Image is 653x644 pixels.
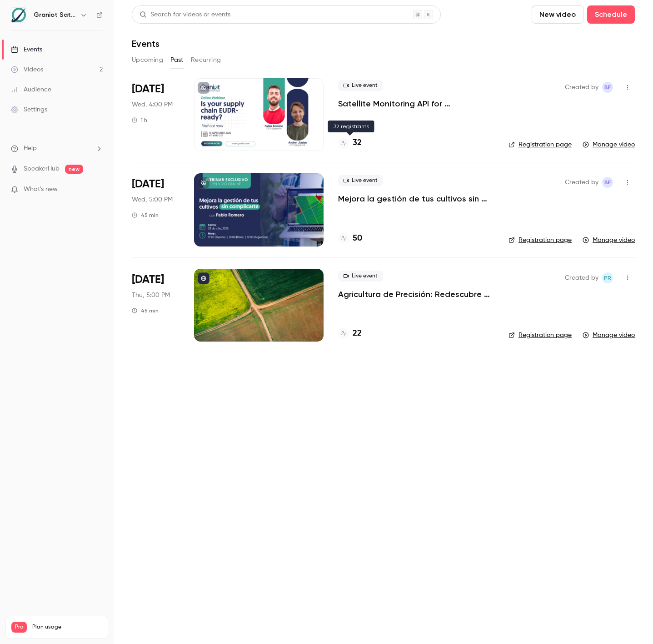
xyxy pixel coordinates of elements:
[132,116,147,124] div: 1 h
[132,291,170,300] span: Thu, 5:00 PM
[338,175,383,186] span: Live event
[587,5,635,24] button: Schedule
[191,53,221,67] button: Recurring
[132,269,179,342] div: May 15 Thu, 5:00 PM (Europe/Rome)
[132,195,173,204] span: Wed, 5:00 PM
[11,105,47,114] div: Settings
[353,232,362,245] h4: 50
[132,211,159,219] div: 45 min
[565,82,598,93] span: Created by
[170,53,184,67] button: Past
[604,272,611,283] span: PR
[11,85,51,94] div: Audience
[338,137,362,149] a: 32
[11,144,103,153] li: help-dropdown-opener
[132,78,179,151] div: Sep 10 Wed, 4:00 PM (Europe/Paris)
[11,65,43,74] div: Videos
[132,53,163,67] button: Upcoming
[583,140,635,149] a: Manage video
[338,98,494,109] a: Satellite Monitoring API for Deforestation Verification – EUDR Supply Chains
[604,177,611,188] span: BF
[338,327,362,340] a: 22
[32,624,102,631] span: Plan usage
[24,164,60,174] a: SpeakerHub
[338,232,362,245] a: 50
[132,38,160,49] h1: Events
[508,331,572,340] a: Registration page
[11,45,42,54] div: Events
[140,10,230,20] div: Search for videos or events
[565,272,598,283] span: Created by
[24,185,58,194] span: What's new
[583,331,635,340] a: Manage video
[132,82,164,96] span: [DATE]
[583,236,635,245] a: Manage video
[24,144,37,153] span: Help
[508,236,572,245] a: Registration page
[92,186,103,194] iframe: Noticeable Trigger
[132,272,164,287] span: [DATE]
[565,177,598,188] span: Created by
[11,8,26,22] img: Graniot Satellite Technologies SL
[65,165,83,174] span: new
[338,271,383,282] span: Live event
[132,177,164,191] span: [DATE]
[602,272,613,283] span: Pablo Romero
[338,193,494,204] a: Mejora la gestión de tus cultivos sin complicarte | Webinar Graniot
[353,327,362,340] h4: 22
[508,140,572,149] a: Registration page
[338,289,494,300] a: Agricultura de Precisión: Redescubre Graniot
[132,307,159,314] div: 45 min
[353,137,362,149] h4: 32
[602,177,613,188] span: Beliza Falcon
[604,82,611,93] span: BF
[34,10,76,20] h6: Graniot Satellite Technologies SL
[132,100,173,109] span: Wed, 4:00 PM
[338,80,383,91] span: Live event
[532,5,583,24] button: New video
[11,622,27,633] span: Pro
[132,173,179,246] div: Jul 23 Wed, 5:00 PM (Europe/Paris)
[602,82,613,93] span: Beliza Falcon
